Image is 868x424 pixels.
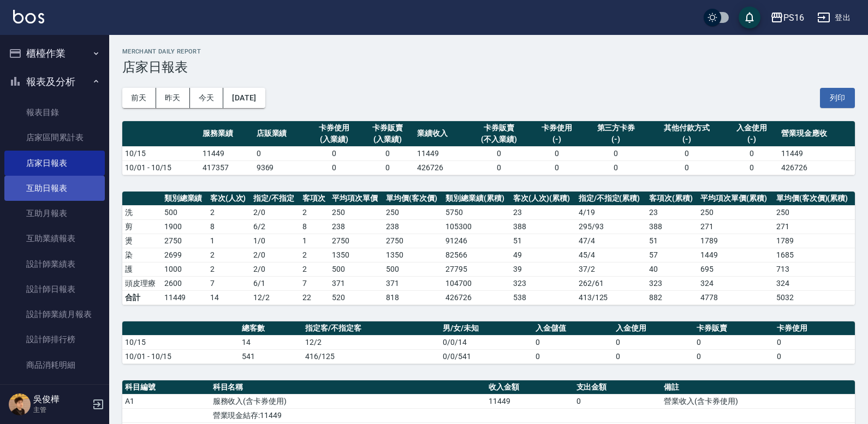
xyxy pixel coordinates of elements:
a: 互助日報表 [4,176,105,201]
div: 卡券使用 [310,122,358,134]
td: 23 [510,205,576,219]
a: 互助業績報表 [4,226,105,251]
td: 染 [122,248,162,262]
td: 2 [207,205,251,219]
div: (-) [533,134,581,145]
td: 1685 [774,248,855,262]
td: 11449 [486,394,574,408]
button: 報表及分析 [4,68,105,96]
td: 14 [239,335,302,349]
th: 營業現金應收 [778,121,855,147]
td: 11449 [778,146,855,160]
th: 類別總業績(累積) [443,192,510,206]
td: 1350 [329,248,383,262]
th: 單均價(客次價)(累積) [774,192,855,206]
td: 40 [646,262,698,276]
td: 0 [725,146,778,160]
td: 500 [329,262,383,276]
td: 0 [307,146,361,160]
td: 2 [300,205,330,219]
td: 2699 [162,248,207,262]
img: Logo [13,10,44,23]
td: 538 [510,290,576,304]
div: 入金使用 [728,122,776,134]
td: 0/0/541 [440,349,533,363]
img: Person [9,393,31,415]
table: a dense table [122,121,855,175]
td: 2 [207,262,251,276]
td: 45 / 4 [576,248,646,262]
td: 7 [300,276,330,290]
button: PS16 [766,7,808,29]
td: 82566 [443,248,510,262]
td: 51 [646,234,698,248]
td: 271 [774,219,855,234]
div: 卡券使用 [533,122,581,134]
td: 1900 [162,219,207,234]
td: 4 / 19 [576,205,646,219]
td: 2 / 0 [251,205,299,219]
td: 22 [300,290,330,304]
td: 2 [207,248,251,262]
td: 324 [698,276,774,290]
div: (-) [651,134,722,145]
th: 類別總業績 [162,192,207,206]
button: 櫃檯作業 [4,39,105,68]
td: 6 / 1 [251,276,299,290]
th: 客次(人次)(累積) [510,192,576,206]
a: 報表目錄 [4,100,105,125]
td: 頭皮理療 [122,276,162,290]
td: 0 [530,146,584,160]
td: 0 [533,335,614,349]
td: 2750 [162,234,207,248]
td: A1 [122,394,210,408]
button: save [739,7,760,28]
a: 設計師排行榜 [4,327,105,352]
td: 10/15 [122,335,239,349]
td: 服務收入(含卡券使用) [210,394,486,408]
th: 店販業績 [254,121,307,147]
td: 250 [774,205,855,219]
td: 1 [300,234,330,248]
td: 2 / 0 [251,248,299,262]
a: 店家日報表 [4,151,105,176]
td: 104700 [443,276,510,290]
td: 49 [510,248,576,262]
td: 1350 [383,248,443,262]
td: 11449 [200,146,253,160]
td: 323 [646,276,698,290]
td: 541 [239,349,302,363]
td: 8 [207,219,251,234]
td: 0 [694,335,775,349]
td: 0 [649,146,725,160]
td: 11449 [162,290,207,304]
td: 5750 [443,205,510,219]
td: 882 [646,290,698,304]
th: 備註 [661,380,855,395]
td: 燙 [122,234,162,248]
th: 入金使用 [613,321,694,336]
div: (-) [586,134,646,145]
a: 單一服務項目查詢 [4,378,105,403]
div: (不入業績) [471,134,527,145]
th: 科目編號 [122,380,210,395]
th: 服務業績 [200,121,253,147]
th: 卡券使用 [774,321,855,336]
h3: 店家日報表 [122,59,855,75]
a: 設計師業績月報表 [4,302,105,327]
td: 57 [646,248,698,262]
div: (入業績) [310,134,358,145]
td: 0 [613,335,694,349]
button: 列印 [820,88,855,108]
button: 前天 [122,88,156,108]
td: 238 [383,219,443,234]
td: 0 [584,146,649,160]
h2: Merchant Daily Report [122,48,855,55]
td: 合計 [122,290,162,304]
td: 695 [698,262,774,276]
td: 0 [468,160,530,175]
td: 6 / 2 [251,219,299,234]
td: 1 / 0 [251,234,299,248]
td: 5032 [774,290,855,304]
th: 男/女/未知 [440,321,533,336]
